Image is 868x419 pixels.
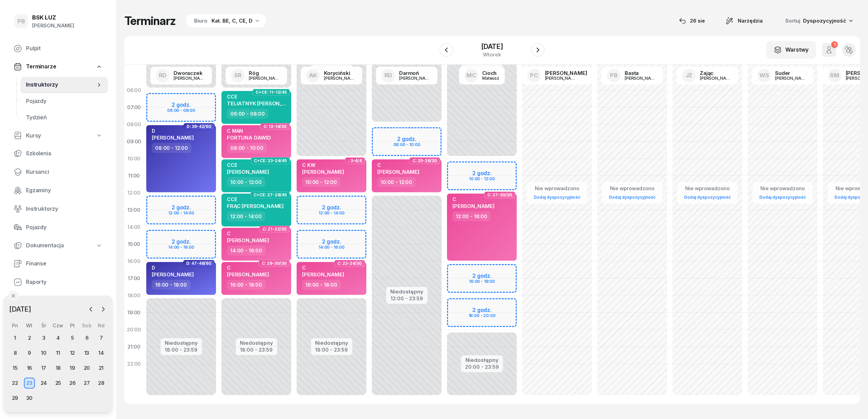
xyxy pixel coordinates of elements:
div: BSK LUZ [32,15,74,21]
div: 10:00 [124,150,144,167]
span: PB [610,73,618,78]
div: Cioch [482,70,499,76]
button: Nie wprowadzonoDodaj dyspozycyjność [757,183,809,203]
div: Zając [700,70,733,76]
span: C: 13-14/30 [263,126,287,127]
button: Niedostępny20:00 - 23:59 [465,356,499,371]
div: Niedostępny [465,357,499,363]
span: RM [830,73,839,78]
div: CCE [227,196,284,202]
button: 26 sie [673,14,711,28]
div: 15 [10,363,21,374]
div: 22:00 [124,355,144,372]
span: Instruktorzy [26,80,96,89]
span: Raporty [26,278,103,287]
a: RDDworaczek[PERSON_NAME] [150,67,212,84]
div: 11 [53,348,64,358]
div: Czw [51,323,65,328]
div: 16:00 - 18:00 [152,280,190,290]
div: 24 [38,378,49,389]
div: Basta [625,70,657,76]
button: Niedostępny12:00 - 23:59 [390,288,423,303]
span: : 3-4/4 [348,160,362,161]
a: Pojazdy [8,219,108,236]
span: SR [234,73,242,78]
a: Dodaj dyspozycyjność [681,193,733,201]
div: 14 [96,348,107,358]
div: 08:00 - 10:00 [227,143,267,153]
a: Dodaj dyspozycyjność [757,193,809,201]
span: Tydzień [26,113,103,122]
span: FORTUNA DAWID [227,134,271,141]
div: Biuro [194,17,207,25]
a: Terminarze [8,59,108,75]
span: Narzędzia [738,17,763,25]
div: 23 [24,378,35,389]
button: Sortuj Dyspozycyjność [777,14,860,28]
div: Nd [94,323,108,328]
span: C: 21-22/30 [262,228,287,230]
div: 8 [10,348,21,358]
div: Nie wprowadzono [757,184,809,193]
div: [DATE] [481,43,503,50]
span: PB [17,18,25,24]
div: 27 [81,378,92,389]
span: RD [384,73,392,78]
div: 1 [10,332,21,343]
span: RD [159,73,167,78]
span: D: 47-48/60 [186,263,212,264]
span: Kursy [26,131,41,140]
div: 12 [67,348,78,358]
div: Niedostępny [315,340,348,345]
div: 12:00 - 16:00 [452,211,491,221]
span: [DATE] [6,304,34,315]
span: [PERSON_NAME] [302,271,344,278]
div: [PERSON_NAME] [399,76,432,80]
div: [PERSON_NAME] [625,76,657,80]
span: D: 39-42/60 [187,126,212,127]
div: 12:00 - 23:59 [390,294,423,301]
a: Kursanci [8,164,108,180]
div: CCE [227,162,269,168]
div: 18:00 [124,287,144,304]
span: [PERSON_NAME] [152,271,194,278]
div: [PERSON_NAME] [545,70,587,76]
div: C [227,265,269,271]
a: Pulpit [8,40,108,57]
div: Warstwy [774,45,809,54]
div: 16:00 - 18:00 [302,280,341,290]
div: C [227,231,269,236]
div: 13 [81,348,92,358]
div: 26 sie [679,17,705,25]
div: 28 [96,378,107,389]
div: 20:00 [124,321,144,338]
span: Sortuj [785,16,802,25]
a: SRRóg[PERSON_NAME] [226,67,287,84]
div: 2 [24,332,35,343]
div: 12:00 [124,184,144,201]
div: 10 [38,348,49,358]
div: D [152,128,194,134]
span: Kursanci [26,168,103,176]
span: Dyspozycyjność [803,17,846,24]
a: Finanse [8,256,108,272]
div: 06:00 - 08:00 [227,109,268,119]
div: 19 [67,363,78,374]
span: [PERSON_NAME] [227,169,269,175]
div: 25 [53,378,64,389]
a: Egzaminy [8,182,108,199]
span: C: 29-30/30 [262,263,287,264]
div: 08:00 - 12:00 [152,143,191,153]
span: [PERSON_NAME] [377,169,419,175]
div: 14:00 - 16:00 [227,246,266,256]
span: Egzaminy [26,186,103,195]
div: Nie wprowadzono [531,184,583,193]
div: Suder [775,70,808,76]
div: Mateusz [482,76,499,80]
span: [PERSON_NAME] [302,169,344,175]
div: 7 [96,332,107,343]
button: BiuroKat. BE, C, CE, D [184,14,266,28]
a: Dodaj dyspozycyjność [606,193,658,201]
div: Nie wprowadzono [606,184,658,193]
div: 20 [81,363,92,374]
